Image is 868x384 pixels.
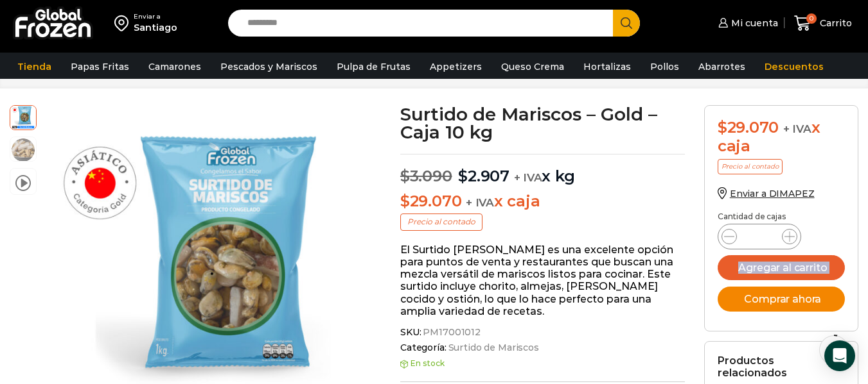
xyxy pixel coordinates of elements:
h1: Surtido de Mariscos – Gold – Caja 10 kg [400,105,685,141]
p: El Surtido [PERSON_NAME] es una excelente opción para puntos de venta y restaurantes que buscan u... [400,244,685,317]
span: + IVA [783,122,811,135]
span: Enviar a DIMAPEZ [730,188,815,199]
span: $ [400,167,410,185]
img: address-field-icon.svg [114,12,134,34]
span: + IVA [514,171,542,184]
bdi: 3.090 [400,167,452,185]
span: $ [718,118,727,137]
a: Pollos [644,54,686,79]
p: x caja [400,192,685,211]
bdi: 29.070 [718,118,779,137]
span: SKU: [400,327,685,338]
span: Carrito [817,17,852,29]
h2: Productos relacionados [718,355,845,379]
div: Open Intercom Messenger [824,340,855,371]
a: Queso Crema [495,54,571,79]
input: Product quantity [747,228,772,246]
div: Santiago [134,21,177,34]
a: Surtido de Mariscos [447,342,539,353]
a: Tienda [11,54,58,79]
a: Enviar a DIMAPEZ [718,188,815,199]
span: + IVA [466,196,494,209]
a: Mi cuenta [715,10,778,36]
span: Categoría: [400,342,685,353]
p: Cantidad de cajas [718,212,845,221]
p: Precio al contado [718,159,783,174]
button: Search button [613,10,640,37]
a: Appetizers [423,54,488,79]
a: Abarrotes [692,54,752,79]
button: Comprar ahora [718,287,845,312]
p: En stock [400,359,685,368]
bdi: 2.907 [458,167,509,185]
button: Agregar al carrito [718,255,845,280]
p: Precio al contado [400,213,483,230]
bdi: 29.070 [400,192,461,210]
div: Enviar a [134,12,177,21]
span: surtido de marisco gold [10,137,36,163]
a: Descuentos [758,54,830,79]
span: PM17001012 [421,327,481,338]
div: x caja [718,119,845,156]
span: Mi cuenta [728,17,778,29]
span: surtido-gold [10,104,36,129]
a: Hortalizas [577,54,637,79]
a: Pescados y Mariscos [214,54,324,79]
span: $ [400,192,410,210]
span: $ [458,167,468,185]
span: 0 [806,13,817,24]
a: Pulpa de Frutas [330,54,417,79]
p: x kg [400,154,685,186]
a: Camarones [142,54,208,79]
a: 0 Carrito [791,8,855,38]
a: Papas Fritas [64,54,136,79]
